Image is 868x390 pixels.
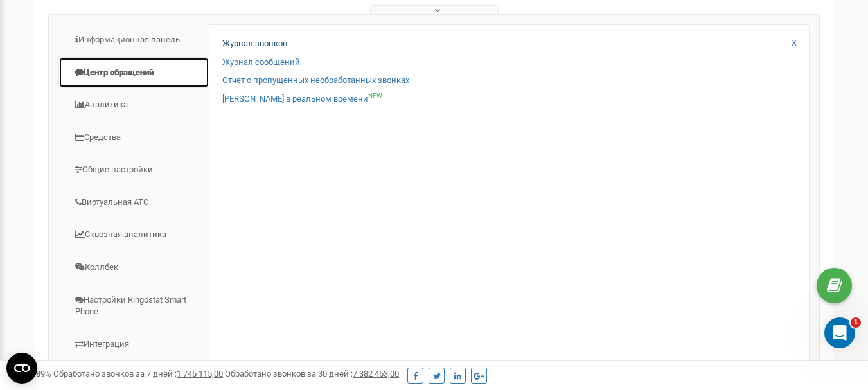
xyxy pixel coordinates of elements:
[58,252,209,283] a: Коллбек
[177,369,223,378] u: 1 745 115,00
[58,122,209,154] a: Средства
[58,219,209,251] a: Сквозная аналитика
[353,369,399,378] u: 7 382 453,00
[225,369,399,378] span: Обработано звонков за 30 дней :
[222,38,287,50] a: Журнал звонков
[222,93,382,105] a: [PERSON_NAME] в реальном времениNEW
[53,369,223,378] span: Обработано звонков за 7 дней :
[851,317,861,328] span: 1
[222,57,300,69] a: Журнал сообщений
[58,285,209,328] a: Настройки Ringostat Smart Phone
[58,329,209,360] a: Интеграция
[6,353,37,384] button: Open CMP widget
[58,154,209,186] a: Общие настройки
[792,37,797,49] a: X
[58,24,209,56] a: Информационная панель
[824,317,855,348] iframe: Intercom live chat
[58,57,209,89] a: Центр обращений
[368,93,382,100] sup: NEW
[222,75,409,87] a: Отчет о пропущенных необработанных звонках
[58,187,209,218] a: Виртуальная АТС
[58,89,209,121] a: Аналитика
